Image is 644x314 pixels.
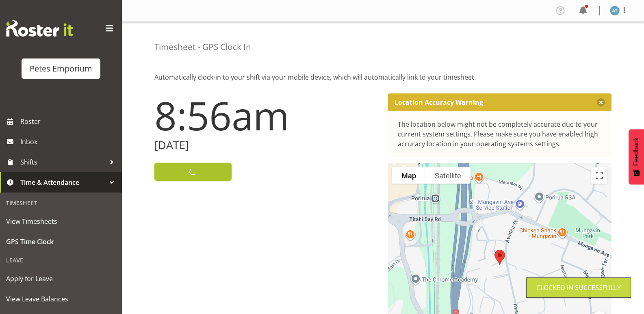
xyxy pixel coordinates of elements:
button: Close message [597,98,605,106]
div: Petes Emporium [30,63,92,75]
span: GPS Time Clock [6,236,116,248]
a: View Leave Balances [2,289,120,309]
button: Feedback - Show survey [629,129,644,184]
span: View Timesheets [6,215,116,227]
div: Clocked in Successfully [536,283,621,292]
a: Apply for Leave [2,269,120,289]
a: GPS Time Clock [2,232,120,252]
h4: Timesheet - GPS Clock In [154,42,251,52]
span: Apply for Leave [6,273,116,285]
span: Inbox [20,136,118,148]
p: Automatically clock-in to your shift via your mobile device, which will automatically link to you... [154,72,611,82]
span: Time & Attendance [20,176,106,188]
button: Show street map [392,167,425,184]
img: Rosterit website logo [6,20,73,37]
span: Shifts [20,156,106,168]
p: Location Accuracy Warning [395,98,483,106]
button: Show satellite imagery [425,167,471,184]
a: View Timesheets [2,211,120,232]
img: alex-micheal-taniwha5364.jpg [610,6,620,15]
button: Toggle fullscreen view [591,167,607,184]
span: View Leave Balances [6,293,116,305]
div: Timesheet [2,195,120,211]
div: Leave [2,252,120,269]
h1: 8:56am [154,93,378,137]
h2: [DATE] [154,139,378,152]
span: Feedback [633,137,640,166]
span: Roster [20,115,118,128]
div: The location below might not be completely accurate due to your current system settings. Please m... [398,119,602,149]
